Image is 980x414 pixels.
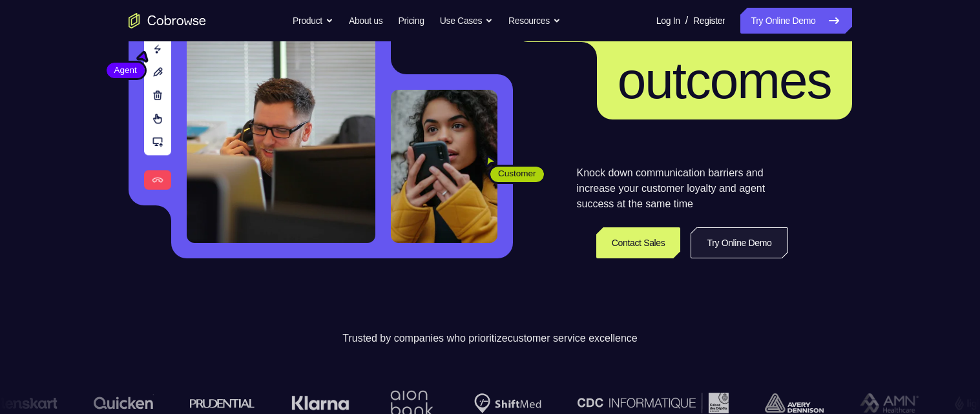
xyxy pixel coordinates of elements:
a: Try Online Demo [691,227,787,258]
button: Product [293,8,333,34]
span: / [685,13,688,28]
span: customer service excellence [508,333,638,344]
a: Contact Sales [596,227,681,258]
a: Go to the home page [129,13,206,28]
a: Log In [656,8,680,34]
p: Knock down communication barriers and increase your customer loyalty and agent success at the sam... [577,165,788,212]
img: A customer holding their phone [391,90,497,243]
button: Resources [508,8,561,34]
span: outcomes [618,52,831,109]
img: Klarna [289,395,348,411]
a: Register [693,8,725,34]
img: avery-dennison [763,393,822,413]
a: Pricing [398,8,424,34]
a: Try Online Demo [740,8,851,34]
img: Shiftmed [472,393,539,413]
a: About us [349,8,382,34]
img: prudential [188,398,253,408]
img: CDC Informatique [576,393,727,413]
img: A customer support agent talking on the phone [187,12,375,243]
button: Use Cases [440,8,493,34]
